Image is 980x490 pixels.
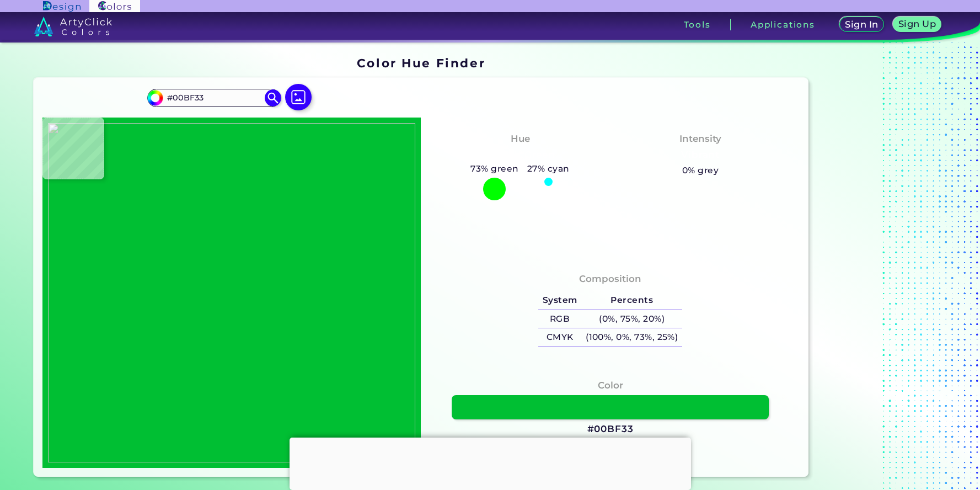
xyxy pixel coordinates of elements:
h3: #00BF33 [587,423,634,436]
img: icon search [265,89,281,106]
h5: Percents [581,291,682,310]
h5: (0%, 75%, 20%) [581,310,682,328]
h5: RGB [538,310,581,328]
a: Sign In [842,18,882,31]
img: logo_artyclick_colors_white.svg [34,17,112,36]
h4: Color [598,377,623,393]
h3: Tealish Green [480,148,560,162]
h4: Hue [511,131,530,147]
img: icon picture [285,84,312,110]
h3: Applications [751,20,815,29]
h5: CMYK [538,328,581,347]
h1: Color Hue Finder [357,55,485,71]
h4: Intensity [679,131,721,147]
img: a5f1bb42-b017-4558-96d1-05751531591e [48,123,415,462]
h5: (100%, 0%, 73%, 25%) [581,328,682,347]
h5: 73% green [467,162,523,176]
h4: Composition [579,271,641,287]
h5: Sign In [847,20,876,29]
input: type color.. [163,90,265,105]
h5: Sign Up [900,20,934,28]
h3: Tools [684,20,711,29]
img: ArtyClick Design logo [43,1,80,12]
iframe: Advertisement [813,52,951,482]
h3: Vibrant [677,148,725,162]
h5: System [538,291,581,310]
h5: 0% grey [682,163,719,178]
iframe: Advertisement [290,438,691,487]
a: Sign Up [895,18,939,31]
h5: 27% cyan [523,162,574,176]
